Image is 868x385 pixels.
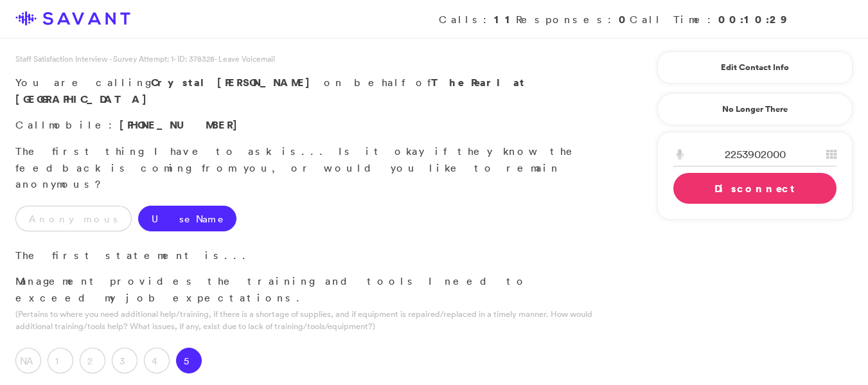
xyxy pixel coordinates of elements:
[120,118,244,132] span: [PHONE_NUMBER]
[48,348,73,373] label: 1
[15,117,608,134] p: Call :
[673,57,837,78] a: Edit Contact Info
[494,12,516,26] strong: 11
[15,308,608,332] p: (Pertains to where you need additional help/training, if there is a shortage of supplies, and if ...
[15,273,608,306] p: Management provides the training and tools I need to exceed my job expectations.
[80,348,105,373] label: 2
[15,348,41,373] label: NA
[15,143,608,193] p: The first thing I have to ask is... Is it okay if they know the feedback is coming from you, or w...
[619,12,630,26] strong: 0
[718,12,788,26] strong: 00:10:29
[15,206,132,231] label: Anonymous
[15,75,608,107] p: You are calling on behalf of
[112,348,137,373] label: 3
[138,206,236,231] label: Use Name
[673,173,837,204] a: Disconnect
[144,348,170,373] label: 4
[176,348,202,373] label: 5
[151,75,210,89] span: Crystal
[15,75,526,106] strong: The Pearl at [GEOGRAPHIC_DATA]
[657,93,853,125] a: No Longer There
[15,247,608,264] p: The first statement is...
[217,75,317,89] span: [PERSON_NAME]
[173,53,215,64] span: - ID: 378328
[49,118,109,131] span: mobile
[15,53,275,64] span: Staff Satisfaction Interview - Survey Attempt: 1 - Leave Voicemail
